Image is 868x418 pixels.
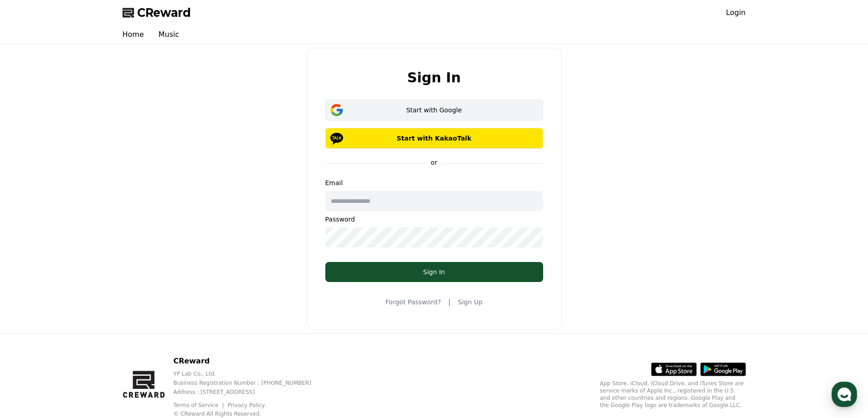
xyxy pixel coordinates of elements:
a: Home [115,25,151,44]
a: Forgot Password? [385,297,441,307]
span: Messages [76,302,103,310]
a: Privacy Policy [228,402,265,408]
span: Home [23,302,39,309]
p: or [425,158,442,167]
p: YP Lab Co., Ltd. [173,370,326,378]
div: Start with Google [339,106,530,115]
button: Sign In [325,262,543,282]
p: Business Registration Number : [PHONE_NUMBER] [173,379,326,387]
a: Messages [60,288,118,311]
a: Login [726,7,745,18]
span: | [448,297,451,307]
p: CReward [173,356,326,367]
p: Address : [STREET_ADDRESS] [173,388,326,396]
a: Sign Up [458,297,483,307]
p: © CReward All Rights Reserved. [173,410,326,418]
span: CReward [137,5,191,20]
div: Sign In [344,267,525,277]
span: Settings [135,302,157,309]
p: App Store, iCloud, iCloud Drive, and iTunes Store are service marks of Apple Inc., registered in ... [600,380,746,409]
p: Start with KakaoTalk [339,134,530,143]
a: CReward [123,5,191,20]
button: Start with Google [325,100,543,121]
a: Terms of Service [173,402,225,408]
p: Email [325,178,543,187]
p: Password [325,215,543,224]
a: Settings [118,288,175,311]
a: Music [151,25,187,44]
a: Home [3,288,60,311]
button: Start with KakaoTalk [325,128,543,149]
h2: Sign In [407,70,461,85]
